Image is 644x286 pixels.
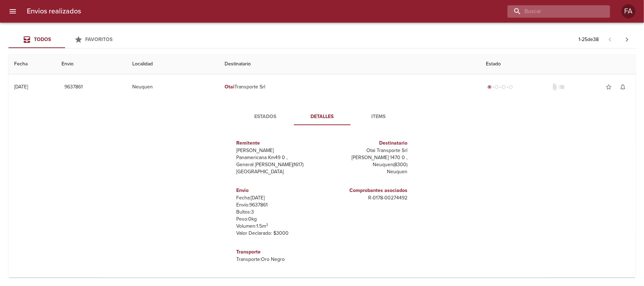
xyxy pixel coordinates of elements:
[8,54,56,74] th: Fecha
[355,112,403,121] span: Items
[8,31,122,48] div: Tabs Envios
[621,4,636,18] div: FA
[237,161,319,168] p: General [PERSON_NAME] ( 1617 )
[237,223,319,230] p: Volumen: 1.5 m
[64,83,83,92] span: 9637861
[237,168,319,175] p: [GEOGRAPHIC_DATA]
[237,187,319,194] h6: Envio
[325,154,408,161] p: [PERSON_NAME] 1470 0 ,
[325,187,408,194] h6: Comprobantes asociados
[558,83,565,91] span: No tiene pedido asociado
[237,216,319,223] p: Peso: 0 kg
[237,139,319,147] h6: Remitente
[325,161,408,168] p: Neuquen ( 8300 )
[86,36,113,42] span: Favoritos
[219,74,481,100] td: Transporte Srl
[619,83,626,91] span: notifications_none
[237,209,319,216] p: Bultos: 3
[325,147,408,154] p: Otai Transporte Srl
[237,154,319,161] p: Panamericana Km49 0 ,
[481,54,636,74] th: Estado
[237,230,319,237] p: Valor Declarado: $ 3000
[127,74,219,100] td: Neuquen
[621,4,636,18] div: Abrir información de usuario
[56,54,127,74] th: Envio
[237,108,407,125] div: Tabs detalle de guia
[486,83,515,91] div: Generado
[27,6,81,17] h6: Envios realizados
[488,85,492,89] span: radio_button_checked
[219,54,481,74] th: Destinatario
[551,83,558,91] span: No tiene documentos adjuntos
[602,36,619,43] span: Pagina anterior
[242,112,290,121] span: Estados
[602,80,616,94] button: Agregar a favoritos
[579,36,599,43] p: 1 - 25 de 38
[605,83,612,91] span: star_border
[34,36,51,42] span: Todos
[619,31,636,48] span: Pagina siguiente
[266,222,268,227] sup: 3
[62,81,86,94] button: 9637861
[127,54,219,74] th: Localidad
[4,3,21,20] button: menu
[325,139,408,147] h6: Destinatario
[507,5,598,18] input: buscar
[298,112,346,121] span: Detalles
[325,194,408,202] p: R - 0178 - 00274492
[237,194,319,202] p: Fecha: [DATE]
[14,84,28,90] div: [DATE]
[237,256,319,263] p: Transporte: Oro Negro
[495,85,499,89] span: radio_button_unchecked
[237,202,319,209] p: Envío: 9637861
[225,84,234,90] em: Otai
[502,85,506,89] span: radio_button_unchecked
[509,85,513,89] span: radio_button_unchecked
[237,248,319,256] h6: Transporte
[325,168,408,175] p: Neuquen
[237,147,319,154] p: [PERSON_NAME]
[616,80,630,94] button: Activar notificaciones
